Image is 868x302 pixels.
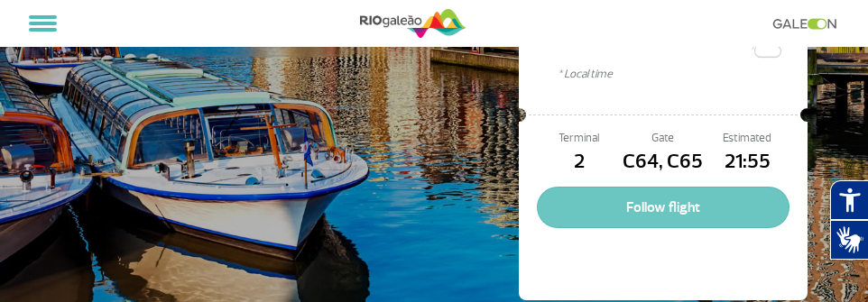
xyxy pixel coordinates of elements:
div: Plugin de acessibilidade da Hand Talk. [830,180,868,260]
span: 2 [537,147,621,178]
span: Estimated [706,130,790,147]
button: Follow flight [537,187,790,228]
span: 21:55 [706,147,790,178]
span: C64, C65 [621,147,705,178]
span: Gate [621,130,705,147]
span: Terminal [537,130,621,147]
span: * Local time [558,66,808,83]
button: Abrir recursos assistivos. [830,180,868,220]
button: Abrir tradutor de língua de sinais. [830,220,868,260]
